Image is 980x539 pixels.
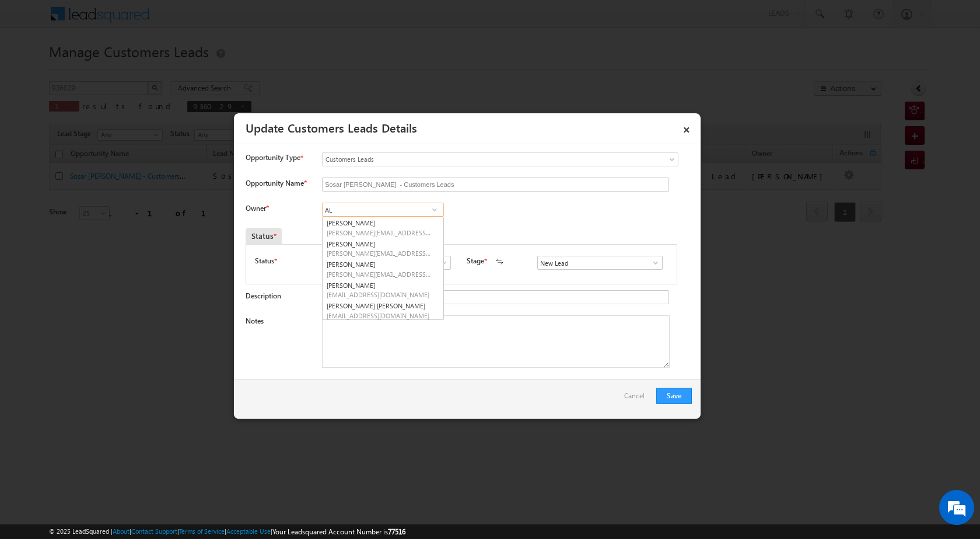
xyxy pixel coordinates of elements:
[246,291,281,300] label: Description
[246,119,417,135] a: Update Customers Leads Details
[388,527,405,536] span: 77516
[323,280,443,301] a: [PERSON_NAME]
[255,256,274,266] label: Status
[677,117,696,138] a: ×
[131,527,177,535] a: Contact Support
[323,300,443,321] a: [PERSON_NAME] [PERSON_NAME]
[49,526,405,537] span: © 2025 LeadSquared | | | | |
[656,388,692,404] button: Save
[433,257,448,269] a: Show All Items
[113,527,129,535] a: About
[645,257,660,269] a: Show All Items
[246,179,306,187] label: Opportunity Name
[323,217,443,238] a: [PERSON_NAME]
[427,204,442,215] a: Show All Items
[323,259,443,280] a: [PERSON_NAME]
[323,154,631,165] span: Customers Leads
[246,204,268,213] label: Owner
[246,317,264,325] label: Notes
[246,228,282,244] div: Status
[272,527,405,536] span: Your Leadsquared Account Number is
[327,228,432,237] span: [PERSON_NAME][EMAIL_ADDRESS][PERSON_NAME][DOMAIN_NAME]
[15,108,213,350] textarea: Type your message and hit 'Enter'
[159,360,212,375] em: Start Chat
[624,388,650,410] a: Cancel
[20,61,49,76] img: d_60004797649_company_0_60004797649
[322,203,444,217] input: Type to Search
[327,270,432,279] span: [PERSON_NAME][EMAIL_ADDRESS][DOMAIN_NAME]
[322,152,678,166] a: Customers Leads
[191,6,219,34] div: Minimize live chat window
[179,527,225,535] a: Terms of Service
[61,61,196,76] div: Chat with us now
[246,152,300,163] span: Opportunity Type
[467,256,484,266] label: Stage
[327,290,432,299] span: [EMAIL_ADDRESS][DOMAIN_NAME]
[537,256,663,270] input: Type to Search
[226,527,271,535] a: Acceptable Use
[327,311,432,320] span: [EMAIL_ADDRESS][DOMAIN_NAME]
[327,249,432,258] span: [PERSON_NAME][EMAIL_ADDRESS][PERSON_NAME][DOMAIN_NAME]
[323,238,443,259] a: [PERSON_NAME]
